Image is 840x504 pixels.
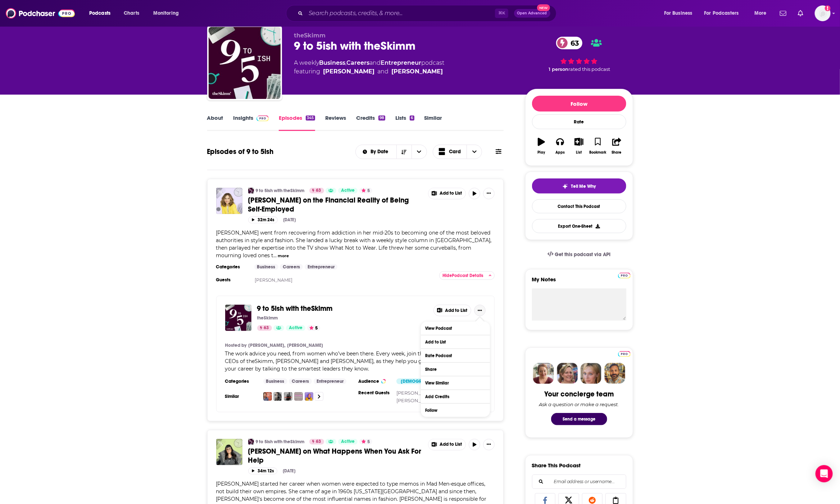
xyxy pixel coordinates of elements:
[248,196,409,214] span: [PERSON_NAME] on the Financial Reality of Being Self-Employed
[356,149,396,154] button: open menu
[396,398,437,403] a: [PERSON_NAME]
[537,4,550,11] span: New
[433,145,482,159] h2: Choose View
[216,439,242,465] img: Norma Kamali on What Happens When You Ask For Help
[664,8,693,18] span: For Business
[314,378,346,384] a: Entrepreneur
[248,196,423,214] a: [PERSON_NAME] on the Financial Reality of Being Self-Employed
[346,59,347,66] span: ,
[359,188,372,194] button: 5
[412,145,427,159] button: open menu
[119,8,144,19] a: Charts
[421,349,490,362] button: Rate Podcast
[495,9,508,18] span: ⌘ K
[338,439,358,445] a: Active
[532,178,626,194] button: tell me why sparkleTell Me Why
[428,188,466,199] button: Show More Button
[371,149,391,154] span: By Date
[256,188,305,194] a: 9 to 5ish with theSkimm
[392,67,443,76] a: Danielle Weisberg
[544,390,614,399] div: Your concierge team
[532,276,626,289] label: My Notes
[777,7,789,19] a: Show notifications dropdown
[549,67,569,72] span: 1 person
[289,324,303,332] span: Active
[433,305,472,316] button: Add to List
[421,390,490,403] button: Add Credits
[551,413,607,425] button: Send a message
[294,392,303,401] img: GIRLBOSS
[370,59,381,66] span: and
[525,32,633,77] div: 63 1 personrated this podcast
[225,378,258,384] h3: Categories
[589,133,607,159] button: Bookmark
[700,8,749,19] button: open menu
[294,67,445,76] span: featuring
[341,187,355,194] span: Active
[347,59,370,66] a: Careers
[440,442,462,447] span: Add to List
[256,439,305,445] a: 9 to 5ish with theSkimm
[279,114,315,131] a: Episodes345
[514,9,550,18] button: Open AdvancedNew
[287,342,323,348] a: [PERSON_NAME]
[294,59,445,76] div: A weekly podcast
[89,8,110,18] span: Podcasts
[576,150,582,155] div: List
[257,305,333,313] a: 9 to 5ish with theSkimm
[255,277,292,283] a: [PERSON_NAME]
[532,114,626,129] div: Rate
[659,8,701,19] button: open menu
[216,188,242,214] img: Trinny Woodall on the Financial Reality of Being Self-Employed
[283,468,296,473] div: [DATE]
[248,447,423,465] a: [PERSON_NAME] on What Happens When You Ask For Help
[421,322,490,335] a: View Podcast
[257,304,333,313] span: 9 to 5ish with theSkimm
[6,6,75,20] a: Podchaser - Follow, Share and Rate Podcasts
[557,363,578,384] img: Barbara Profile
[569,133,588,159] button: List
[589,150,606,155] div: Bookmark
[316,187,321,194] span: 63
[233,114,269,131] a: InsightsPodchaser Pro
[421,363,490,376] button: Share
[542,246,617,263] a: Get this podcast via API
[356,114,385,131] a: Credits98
[815,5,831,21] button: Show profile menu
[555,150,565,155] div: Apps
[704,8,739,18] span: For Podcasters
[442,273,483,278] span: Hide Podcast Details
[532,475,626,489] div: Search followers
[395,114,414,131] a: Lists6
[254,264,278,270] a: Business
[325,114,346,131] a: Reviews
[532,96,626,112] button: Follow
[286,325,305,331] a: Active
[207,114,223,131] a: About
[248,439,254,445] img: 9 to 5ish with theSkimm
[815,5,831,21] span: Logged in as ehladik
[532,219,626,233] button: Export One-Sheet
[359,439,372,445] button: 5
[209,27,281,99] img: 9 to 5ish with theSkimm
[749,8,776,19] button: open menu
[396,390,438,396] a: [PERSON_NAME],
[319,59,346,66] a: Business
[225,305,251,331] img: 9 to 5ish with theSkimm
[396,378,456,384] div: [DEMOGRAPHIC_DATA]
[358,378,391,384] h3: Audience
[305,392,313,401] img: She Pivots
[263,378,287,384] a: Business
[207,147,274,156] h1: Episodes of 9 to 5ish
[316,438,321,445] span: 63
[264,324,269,332] span: 63
[439,271,495,280] button: HidePodcast Details
[537,150,545,155] div: Play
[581,363,601,384] img: Jules Profile
[825,5,831,11] svg: Add a profile image
[562,183,568,189] img: tell me why sparkle
[283,217,296,222] div: [DATE]
[815,5,831,21] img: User Profile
